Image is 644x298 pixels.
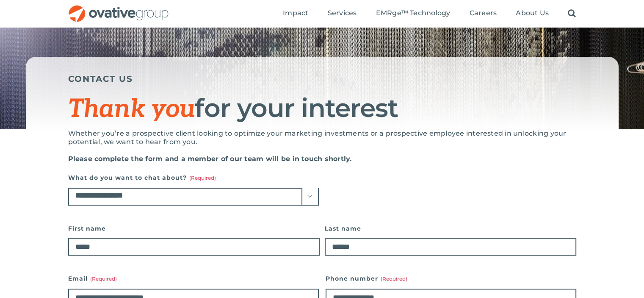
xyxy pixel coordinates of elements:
[283,9,308,18] a: Impact
[328,9,357,18] a: Services
[189,175,216,181] span: (Required)
[90,276,117,282] span: (Required)
[68,155,352,163] strong: Please complete the form and a member of our team will be in touch shortly.
[68,172,319,184] label: What do you want to chat about?
[283,9,308,17] span: Impact
[68,223,320,234] label: First name
[68,74,576,84] h5: CONTACT US
[376,9,450,18] a: EMRge™ Technology
[568,9,576,18] a: Search
[68,273,319,284] label: Email
[68,4,169,12] a: OG_Full_horizontal_RGB
[325,223,576,234] label: Last name
[381,276,407,282] span: (Required)
[516,9,549,17] span: About Us
[328,9,357,17] span: Services
[470,9,497,18] a: Careers
[68,95,576,123] h1: for your interest
[326,273,576,284] label: Phone number
[470,9,497,17] span: Careers
[516,9,549,18] a: About Us
[68,129,576,146] p: Whether you’re a prospective client looking to optimize your marketing investments or a prospecti...
[376,9,450,17] span: EMRge™ Technology
[68,94,195,125] span: Thank you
